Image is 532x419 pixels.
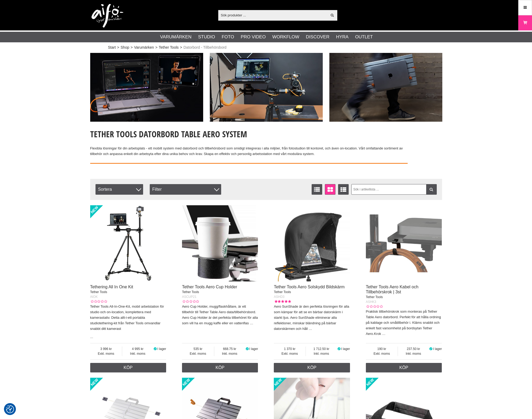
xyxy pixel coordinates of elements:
[325,184,335,195] a: Fönstervisning
[274,285,344,289] a: Tether Tools Aero Solskydd Bildskärm
[182,285,237,289] a: Tether Tools Aero Cup Holder
[366,347,398,351] span: 190
[160,34,192,40] a: Varumärken
[429,347,433,351] i: I lager
[366,205,442,281] img: Tether Tools Aero Kabel och Tillbehörskrok | 3st
[309,327,312,331] a: …
[90,335,93,339] a: …
[341,347,350,351] span: I lager
[433,347,442,351] span: I lager
[90,146,408,157] p: Flexibla lösningar för din arbetsplats - ett mobilt system med datorbord och tillbehörsbord som s...
[329,53,442,122] img: Annons:003 ban-workstation-002.jpg
[366,285,419,294] a: Tether Tools Aero Kabel och Tillbehörskrok | 3st
[130,45,133,50] span: >
[249,347,258,351] span: I lager
[210,53,323,122] img: Annons:002 ban-workstation-003.jpg
[306,347,337,351] span: 1 712.50
[90,295,98,299] span: AIOK
[338,184,349,195] a: Utökad listvisning
[90,205,166,281] img: Tethering All In One Kit
[274,304,350,331] p: Aero SunShade är den perfekta lösningen för alla som kämpar för att se en bärbar datorskärm i sta...
[90,128,408,140] h1: Tether Tools Datorbord Table Aero System
[182,290,199,294] span: Tether Tools
[182,295,197,299] span: ASCUP21
[312,184,322,195] a: Listvisning
[351,184,437,195] input: Sök i artikellista ...
[336,34,348,40] a: Hyra
[272,34,299,40] a: Workflow
[182,351,214,356] span: Exkl. moms
[96,184,143,195] span: Sortera
[90,304,166,331] p: Tether Tools All-In-One-Kit, mobil arbetstation för studio och on-location, komplettera med kamer...
[337,347,341,351] i: I lager
[274,299,291,304] div: Kundbetyg: 5.00
[250,321,253,325] a: …
[241,34,266,40] a: Pro Video
[92,4,123,28] img: logo.png
[182,299,199,304] div: Kundbetyg: 0
[366,351,398,356] span: Exkl. moms
[134,45,154,50] a: Varumärken
[182,205,258,281] img: Tether Tools Aero Cup Holder
[274,290,291,294] span: Tether Tools
[6,405,14,413] img: Revisit consent button
[90,363,166,372] a: Köp
[222,34,234,40] a: Foto
[245,347,249,351] i: I lager
[90,53,203,122] img: Annons:001 ban-workstation-001.jpg
[90,163,408,164] img: Workstations from Tether Tools
[183,45,226,50] span: Datorbord - Tillbehörsbord
[366,295,383,299] span: Tether Tools
[274,295,284,299] span: ASHD3
[426,184,437,195] a: Filtrera
[108,45,116,50] a: Start
[366,309,442,336] p: Praktisk tillbehörskrok som monteras på Tether Table Aero datorbord. Perfekt för att hålla ordnin...
[398,347,429,351] span: 237.50
[182,304,258,326] p: Aero Cup Holder, mugg/flaskhållare, är ett tillbehör till Tether Table Aero data/tillbehörsbord. ...
[121,45,129,50] a: Shop
[155,45,157,50] span: >
[157,347,166,351] span: I lager
[90,299,107,304] div: Kundbetyg: 0
[122,351,153,356] span: Inkl. moms
[306,351,337,356] span: Inkl. moms
[180,45,182,50] span: >
[182,363,258,372] a: Köp
[122,347,153,351] span: 4 995
[274,363,350,372] a: Köp
[90,347,122,351] span: 3 996
[198,34,215,40] a: Studio
[153,347,157,351] i: I lager
[159,45,179,50] a: Tether Tools
[150,184,221,195] div: Filter
[218,11,328,19] input: Sök produkter ...
[90,285,133,289] a: Tethering All In One Kit
[182,347,214,351] span: 535
[366,304,383,309] div: Kundbetyg: 0
[90,290,107,294] span: Tether Tools
[274,205,350,281] img: Tether Tools Aero Solskydd Bildskärm
[382,332,385,336] a: …
[355,34,373,40] a: Outlet
[214,351,245,356] span: Inkl. moms
[214,347,245,351] span: 668.75
[366,300,376,304] span: ASHK3
[306,34,329,40] a: Discover
[274,347,306,351] span: 1 370
[398,351,429,356] span: Inkl. moms
[90,351,122,356] span: Exkl. moms
[274,351,306,356] span: Exkl. moms
[6,404,14,414] button: Samtyckesinställningar
[366,363,442,372] a: Köp
[117,45,119,50] span: >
